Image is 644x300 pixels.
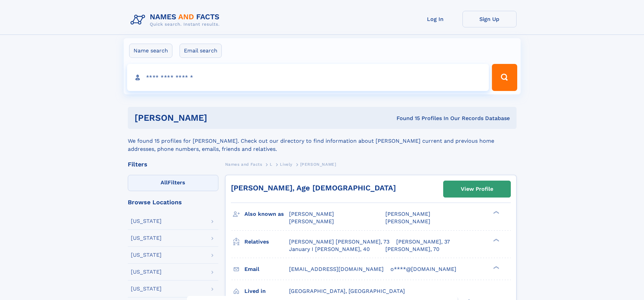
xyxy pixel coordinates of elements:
[128,11,225,29] img: Logo Names and Facts
[270,162,272,167] span: L
[385,211,430,217] span: [PERSON_NAME]
[444,181,510,197] a: View Profile
[180,44,222,58] label: Email search
[131,286,162,292] div: [US_STATE]
[289,238,389,246] a: [PERSON_NAME] [PERSON_NAME], 73
[396,238,450,246] a: [PERSON_NAME], 37
[135,114,302,122] h1: [PERSON_NAME]
[131,252,162,258] div: [US_STATE]
[128,175,218,191] label: Filters
[289,266,384,272] span: [EMAIL_ADDRESS][DOMAIN_NAME]
[129,44,172,58] label: Name search
[289,246,370,253] a: January I [PERSON_NAME], 40
[492,238,500,242] div: ❯
[244,263,289,275] h3: Email
[385,218,430,225] span: [PERSON_NAME]
[492,64,517,91] button: Search Button
[492,210,500,215] div: ❯
[289,211,334,217] span: [PERSON_NAME]
[461,181,493,197] div: View Profile
[280,162,292,167] span: Lively
[244,236,289,248] h3: Relatives
[462,11,517,27] a: Sign Up
[161,179,168,186] span: All
[280,160,292,168] a: Lively
[128,129,517,153] div: We found 15 profiles for [PERSON_NAME]. Check out our directory to find information about [PERSON...
[128,199,218,205] div: Browse Locations
[300,162,336,167] span: [PERSON_NAME]
[289,218,334,225] span: [PERSON_NAME]
[244,285,289,297] h3: Lived in
[302,115,510,122] div: Found 15 Profiles In Our Records Database
[231,184,396,192] a: [PERSON_NAME], Age [DEMOGRAPHIC_DATA]
[131,269,162,275] div: [US_STATE]
[128,161,218,167] div: Filters
[244,208,289,220] h3: Also known as
[492,265,500,270] div: ❯
[289,288,405,294] span: [GEOGRAPHIC_DATA], [GEOGRAPHIC_DATA]
[225,160,262,168] a: Names and Facts
[131,235,162,241] div: [US_STATE]
[127,64,489,91] input: search input
[270,160,272,168] a: L
[408,11,462,27] a: Log In
[131,218,162,224] div: [US_STATE]
[385,246,439,253] a: [PERSON_NAME], 70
